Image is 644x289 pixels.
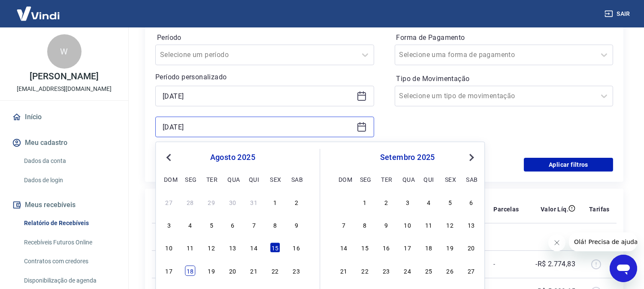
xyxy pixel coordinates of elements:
div: qui [423,174,434,184]
div: Choose quarta-feira, 24 de setembro de 2025 [402,265,413,276]
div: Choose quarta-feira, 6 de agosto de 2025 [227,220,238,230]
a: Dados de login [21,172,118,189]
div: qua [227,174,238,184]
div: seg [360,174,370,184]
button: Meus recebíveis [10,196,118,214]
div: Choose sexta-feira, 5 de setembro de 2025 [445,197,455,207]
label: Forma de Pagamento [396,33,612,43]
div: Choose segunda-feira, 28 de julho de 2025 [185,197,195,207]
div: setembro 2025 [337,152,478,163]
div: Choose sexta-feira, 12 de setembro de 2025 [445,220,455,230]
div: Choose terça-feira, 12 de agosto de 2025 [206,243,217,253]
button: Next Month [466,152,477,163]
div: Choose sábado, 20 de setembro de 2025 [466,243,477,253]
iframe: Fechar mensagem [548,234,565,251]
div: sab [291,174,302,184]
div: ter [381,174,391,184]
p: - [493,260,519,268]
div: Choose quinta-feira, 31 de julho de 2025 [249,197,259,207]
div: dom [164,174,174,184]
div: W [47,34,82,69]
div: Choose quinta-feira, 11 de setembro de 2025 [423,220,434,230]
p: Tarifas [589,205,610,214]
div: Choose domingo, 31 de agosto de 2025 [339,197,349,207]
div: Choose quarta-feira, 20 de agosto de 2025 [227,265,238,276]
a: Início [10,108,118,126]
button: Sair [603,6,634,22]
div: Choose quinta-feira, 25 de setembro de 2025 [423,265,434,276]
div: Choose segunda-feira, 1 de setembro de 2025 [360,197,370,207]
p: -R$ 2.774,83 [535,259,575,269]
div: Choose sábado, 16 de agosto de 2025 [291,243,302,253]
div: Choose domingo, 3 de agosto de 2025 [164,220,174,230]
a: Contratos com credores [21,253,118,270]
label: Tipo de Movimentação [396,74,612,84]
div: Choose quinta-feira, 18 de setembro de 2025 [423,243,434,253]
div: Choose sexta-feira, 1 de agosto de 2025 [270,197,280,207]
div: Choose terça-feira, 16 de setembro de 2025 [381,243,391,253]
div: ter [206,174,217,184]
div: Choose segunda-feira, 8 de setembro de 2025 [360,220,370,230]
div: Choose sábado, 6 de setembro de 2025 [466,197,477,207]
p: Período personalizado [155,72,374,82]
p: Parcelas [493,205,519,214]
iframe: Mensagem da empresa [569,232,637,251]
div: Choose domingo, 7 de setembro de 2025 [339,220,349,230]
div: Choose segunda-feira, 18 de agosto de 2025 [185,265,195,276]
div: Choose segunda-feira, 11 de agosto de 2025 [185,243,195,253]
div: dom [339,174,349,184]
div: qua [402,174,413,184]
div: Choose sábado, 23 de agosto de 2025 [291,265,302,276]
div: sex [270,174,280,184]
div: Choose sábado, 9 de agosto de 2025 [291,220,302,230]
div: Choose terça-feira, 2 de setembro de 2025 [381,197,391,207]
div: Choose sábado, 27 de setembro de 2025 [466,265,477,276]
input: Data inicial [163,90,353,102]
label: Período [157,33,372,43]
div: Choose segunda-feira, 22 de setembro de 2025 [360,265,370,276]
a: Dados da conta [21,152,118,170]
a: Recebíveis Futuros Online [21,234,118,251]
p: [PERSON_NAME] [30,72,98,81]
div: Choose terça-feira, 29 de julho de 2025 [206,197,217,207]
div: Choose quarta-feira, 13 de agosto de 2025 [227,243,238,253]
button: Aplicar filtros [524,158,613,172]
div: Choose domingo, 10 de agosto de 2025 [164,243,174,253]
button: Meu cadastro [10,133,118,152]
iframe: Botão para abrir a janela de mensagens [610,255,637,282]
button: Previous Month [163,152,174,163]
div: Choose sexta-feira, 26 de setembro de 2025 [445,265,455,276]
img: Vindi [10,0,66,27]
span: Olá! Precisa de ajuda? [5,6,72,13]
div: Choose sábado, 2 de agosto de 2025 [291,197,302,207]
div: Choose sexta-feira, 8 de agosto de 2025 [270,220,280,230]
div: Choose terça-feira, 23 de setembro de 2025 [381,265,391,276]
div: Choose domingo, 14 de setembro de 2025 [339,243,349,253]
div: Choose domingo, 27 de julho de 2025 [164,197,174,207]
div: Choose quinta-feira, 21 de agosto de 2025 [249,265,259,276]
div: Choose domingo, 21 de setembro de 2025 [339,265,349,276]
div: Choose terça-feira, 9 de setembro de 2025 [381,220,391,230]
div: Choose quarta-feira, 17 de setembro de 2025 [402,243,413,253]
div: qui [249,174,259,184]
div: Choose sábado, 13 de setembro de 2025 [466,220,477,230]
div: Choose terça-feira, 5 de agosto de 2025 [206,220,217,230]
div: Choose sexta-feira, 22 de agosto de 2025 [270,265,280,276]
div: Choose quarta-feira, 30 de julho de 2025 [227,197,238,207]
div: Choose terça-feira, 19 de agosto de 2025 [206,265,217,276]
div: Choose domingo, 17 de agosto de 2025 [164,265,174,276]
div: seg [185,174,195,184]
div: Choose quinta-feira, 14 de agosto de 2025 [249,243,259,253]
input: Data final [163,120,353,133]
div: sex [445,174,455,184]
p: [EMAIL_ADDRESS][DOMAIN_NAME] [17,84,112,93]
div: agosto 2025 [163,152,302,163]
div: Choose quarta-feira, 3 de setembro de 2025 [402,197,413,207]
div: Choose segunda-feira, 4 de agosto de 2025 [185,220,195,230]
p: Valor Líq. [541,205,568,214]
div: Choose quinta-feira, 7 de agosto de 2025 [249,220,259,230]
div: Choose segunda-feira, 15 de setembro de 2025 [360,243,370,253]
div: Choose sexta-feira, 19 de setembro de 2025 [445,243,455,253]
a: Relatório de Recebíveis [21,214,118,232]
div: Choose quarta-feira, 10 de setembro de 2025 [402,220,413,230]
